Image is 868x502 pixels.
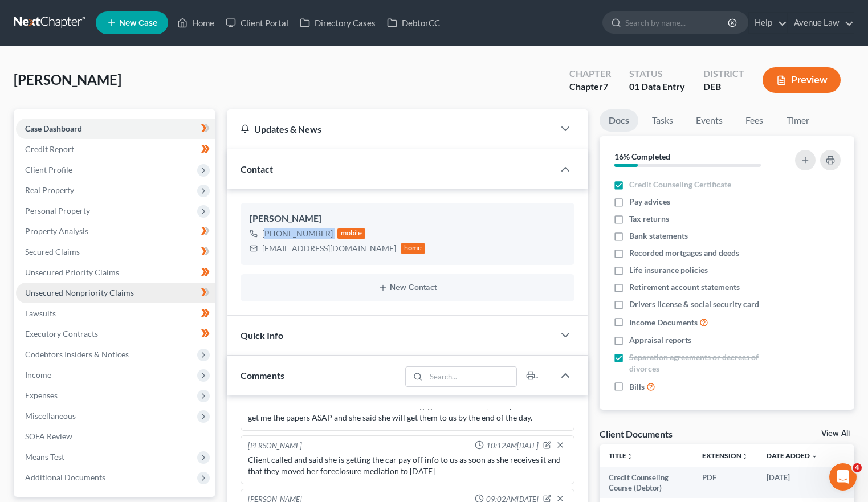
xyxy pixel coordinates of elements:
[16,221,215,242] a: Property Analysis
[25,247,80,256] span: Secured Claims
[687,109,732,132] a: Events
[600,109,638,132] a: Docs
[250,212,565,226] div: [PERSON_NAME]
[294,13,381,33] a: Directory Cases
[702,451,748,460] a: Extensionunfold_more
[262,228,333,239] div: [PHONE_NUMBER]
[629,196,670,207] span: Pay advices
[736,109,773,132] a: Fees
[629,80,685,93] div: 01 Data Entry
[629,67,685,80] div: Status
[25,370,51,379] span: Income
[600,467,693,499] td: Credit Counseling Course (Debtor)
[16,262,215,283] a: Unsecured Priority Claims
[821,430,850,438] a: View All
[703,67,744,80] div: District
[25,165,72,174] span: Client Profile
[777,109,818,132] a: Timer
[614,152,670,161] strong: 16% Completed
[220,13,294,33] a: Client Portal
[426,367,516,386] input: Search...
[25,329,98,338] span: Executory Contracts
[25,144,74,154] span: Credit Report
[25,308,56,318] span: Lawsuits
[25,124,82,133] span: Case Dashboard
[629,230,688,242] span: Bank statements
[16,139,215,160] a: Credit Report
[629,281,740,293] span: Retirement account statements
[241,164,273,174] span: Contact
[172,13,220,33] a: Home
[629,213,669,225] span: Tax returns
[629,247,739,259] span: Recorded mortgages and deeds
[829,463,857,491] iframe: Intercom live chat
[767,451,818,460] a: Date Added expand_more
[16,119,215,139] a: Case Dashboard
[749,13,787,33] a: Help
[25,411,76,421] span: Miscellaneous
[25,472,105,482] span: Additional Documents
[262,243,396,254] div: [EMAIL_ADDRESS][DOMAIN_NAME]
[248,454,567,477] div: Client called and said she is getting the car pay off info to us as soon as she receives it and t...
[609,451,633,460] a: Titleunfold_more
[248,440,302,452] div: [PERSON_NAME]
[25,185,74,195] span: Real Property
[250,283,565,292] button: New Contact
[629,352,781,374] span: Separation agreements or decrees of divorces
[14,71,121,88] span: [PERSON_NAME]
[603,81,608,92] span: 7
[629,317,698,328] span: Income Documents
[693,467,757,499] td: PDF
[25,267,119,277] span: Unsecured Priority Claims
[643,109,682,132] a: Tasks
[757,467,827,499] td: [DATE]
[625,12,730,33] input: Search by name...
[629,299,759,310] span: Drivers license & social security card
[381,13,446,33] a: DebtorCC
[763,67,841,93] button: Preview
[629,264,708,276] span: Life insurance policies
[569,67,611,80] div: Chapter
[600,428,673,440] div: Client Documents
[703,80,744,93] div: DEB
[788,13,854,33] a: Avenue Law
[25,452,64,462] span: Means Test
[25,226,88,236] span: Property Analysis
[401,243,426,254] div: home
[337,228,366,239] div: mobile
[241,370,284,381] span: Comments
[241,330,283,341] span: Quick Info
[629,334,691,346] span: Appraisal reports
[811,453,818,460] i: expand_more
[16,283,215,303] a: Unsecured Nonpriority Claims
[25,206,90,215] span: Personal Property
[853,463,862,472] span: 4
[241,123,540,135] div: Updates & News
[16,324,215,344] a: Executory Contracts
[25,390,58,400] span: Expenses
[119,19,157,27] span: New Case
[25,349,129,359] span: Codebtors Insiders & Notices
[629,179,731,190] span: Credit Counseling Certificate
[25,288,134,297] span: Unsecured Nonpriority Claims
[626,453,633,460] i: unfold_more
[486,440,539,451] span: 10:12AM[DATE]
[25,431,72,441] span: SOFA Review
[741,453,748,460] i: unfold_more
[16,242,215,262] a: Secured Claims
[569,80,611,93] div: Chapter
[629,381,645,393] span: Bills
[16,303,215,324] a: Lawsuits
[16,426,215,447] a: SOFA Review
